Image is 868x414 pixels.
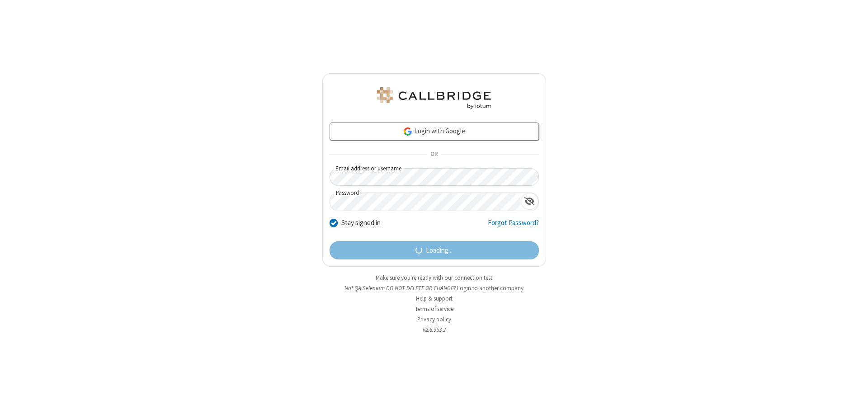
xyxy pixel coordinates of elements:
img: google-icon.png [403,127,413,136]
button: Login to another company [457,284,524,292]
a: Terms of service [415,305,453,313]
li: v2.6.353.2 [322,325,546,334]
button: Loading... [330,241,539,259]
a: Privacy policy [417,315,451,323]
span: OR [427,148,441,161]
a: Help & support [416,295,453,302]
img: QA Selenium DO NOT DELETE OR CHANGE [375,87,493,109]
input: Email address or username [330,168,539,186]
span: Loading... [426,245,453,256]
input: Password [330,193,521,211]
a: Login with Google [330,122,539,141]
li: Not QA Selenium DO NOT DELETE OR CHANGE? [322,284,546,292]
a: Make sure you're ready with our connection test [376,274,492,282]
label: Stay signed in [341,218,381,228]
div: Show password [521,193,538,210]
a: Forgot Password? [488,218,539,235]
